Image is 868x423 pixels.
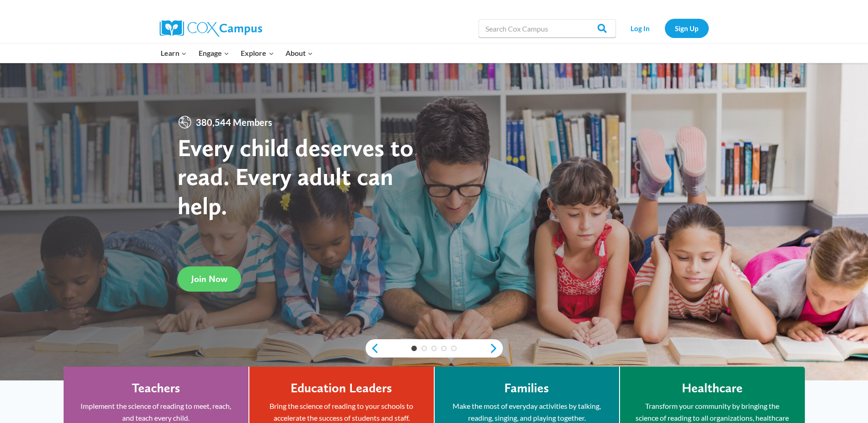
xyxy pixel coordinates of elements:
[199,47,229,59] span: Engage
[291,380,392,396] h4: Education Leaders
[620,19,709,38] nav: Secondary Navigation
[620,19,660,38] a: Log In
[665,19,709,38] a: Sign Up
[132,380,180,396] h4: Teachers
[421,346,427,351] a: 2
[160,20,262,37] img: Cox Campus
[286,47,313,59] span: About
[451,346,457,351] a: 5
[411,346,417,351] a: 1
[178,266,241,292] a: Join Now
[178,133,414,220] strong: Every child deserves to read. Every adult can help.
[366,343,379,354] a: previous
[489,343,503,354] a: next
[241,47,274,59] span: Explore
[441,346,447,351] a: 4
[161,47,187,59] span: Learn
[366,339,503,358] div: content slider buttons
[192,115,276,130] span: 380,544 Members
[479,19,616,38] input: Search Cox Campus
[191,273,227,284] span: Join Now
[504,380,549,396] h4: Families
[155,43,319,63] nav: Primary Navigation
[682,380,743,396] h4: Healthcare
[431,346,437,351] a: 3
